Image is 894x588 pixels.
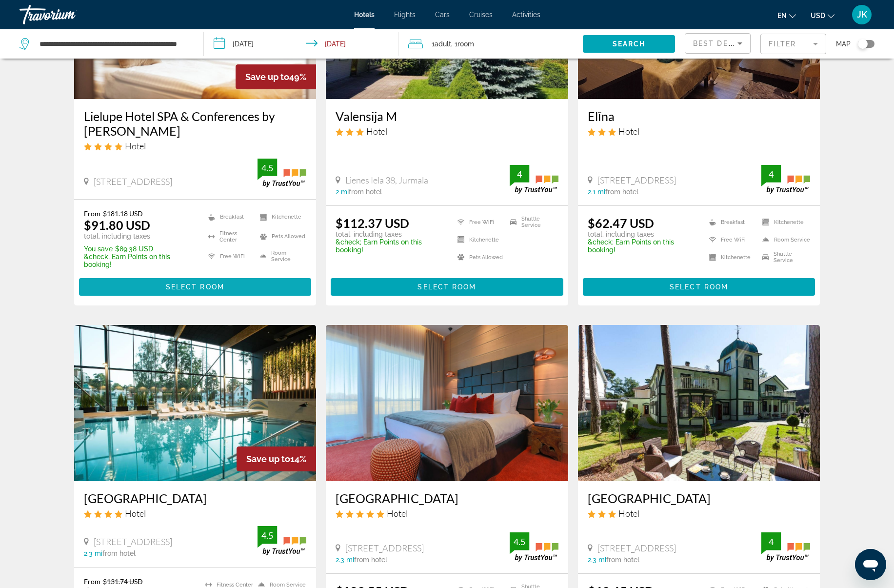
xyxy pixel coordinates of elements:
a: Valensija M [336,109,558,123]
img: trustyou-badge.svg [510,532,558,561]
span: [STREET_ADDRESS] [597,175,676,185]
a: Activities [512,11,540,19]
del: $131.74 USD [103,577,143,586]
button: User Menu [849,4,874,25]
span: from hotel [605,188,638,196]
a: Hotel image [326,325,568,481]
p: &check; Earn Points on this booking! [336,238,445,254]
button: Travelers: 1 adult, 0 children [398,29,583,59]
p: &check; Earn Points on this booking! [84,253,197,268]
span: [STREET_ADDRESS] [597,543,676,553]
div: 4.5 [258,162,277,174]
li: Fitness Center [203,229,255,244]
span: 2.1 mi [588,188,605,196]
button: Select Room [79,278,312,296]
span: From [84,577,100,586]
p: total, including taxes [588,230,697,238]
button: Select Room [331,278,563,296]
li: Shuttle Service [505,216,558,228]
span: 1 [432,37,451,51]
span: from hotel [606,556,639,564]
span: from hotel [102,549,136,557]
li: Kitchenette [255,209,307,224]
div: 3 star Hotel [336,126,558,137]
button: Change currency [811,8,834,22]
a: Select Room [583,281,815,291]
span: Save up to [245,72,289,82]
span: 2.3 mi [336,556,354,564]
span: USD [811,12,825,20]
span: From [84,209,100,218]
span: Best Deals [693,40,744,47]
a: Hotels [354,11,375,19]
li: Kitchenette [757,216,811,228]
span: 2 mi [336,188,349,196]
span: Hotel [125,141,146,151]
div: 4 [761,536,781,547]
img: trustyou-badge.svg [258,159,306,187]
a: Cars [435,11,450,19]
span: Hotel [618,126,639,137]
li: Free WiFi [203,249,255,264]
div: 4 [510,168,529,180]
ins: $91.80 USD [84,218,150,232]
ins: $62.47 USD [588,216,654,230]
li: Pets Allowed [453,251,506,264]
button: Toggle map [851,40,874,48]
a: Elīna [588,109,811,123]
span: from hotel [354,556,387,564]
a: Travorium [20,2,117,27]
button: Search [583,35,675,53]
span: Select Room [166,283,224,291]
span: Room [457,40,474,48]
div: 4 star Hotel [84,508,307,519]
div: 14% [237,446,316,471]
div: 5 star Hotel [336,508,558,519]
li: Breakfast [704,216,757,228]
span: from hotel [349,188,382,196]
del: $181.18 USD [103,209,143,218]
a: Flights [394,11,416,19]
button: Change language [777,8,796,22]
a: [GEOGRAPHIC_DATA] [588,491,811,506]
a: Cruises [469,11,493,19]
span: 2.3 mi [84,549,102,557]
span: Hotel [125,508,146,519]
span: Search [613,40,646,48]
span: Hotel [387,508,408,519]
p: total, including taxes [336,230,445,238]
span: en [777,12,787,20]
span: Hotel [618,508,639,519]
img: trustyou-badge.svg [761,532,810,561]
img: trustyou-badge.svg [258,526,306,555]
div: 4 star Hotel [84,141,307,151]
a: [GEOGRAPHIC_DATA] [84,491,307,506]
div: 4.5 [510,536,529,547]
img: Hotel image [74,325,317,481]
span: 2.3 mi [588,556,606,564]
span: [STREET_ADDRESS] [94,536,172,547]
span: , 1 [451,37,474,51]
li: Shuttle Service [757,251,811,264]
span: Save up to [246,454,290,464]
h3: Lielupe Hotel SPA & Conferences by [PERSON_NAME] [84,109,307,138]
mat-select: Sort by [693,38,742,49]
a: Select Room [79,281,312,291]
div: 3 star Hotel [588,126,811,137]
ins: $112.37 USD [336,216,409,230]
a: Hotel image [578,325,820,481]
div: 49% [236,64,316,89]
button: Select Room [583,278,815,296]
li: Room Service [757,233,811,246]
p: total, including taxes [84,232,197,240]
button: Check-in date: Oct 4, 2025 Check-out date: Oct 5, 2025 [204,29,398,59]
span: Select Room [670,283,728,291]
img: trustyou-badge.svg [510,165,558,194]
a: Select Room [331,281,563,291]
